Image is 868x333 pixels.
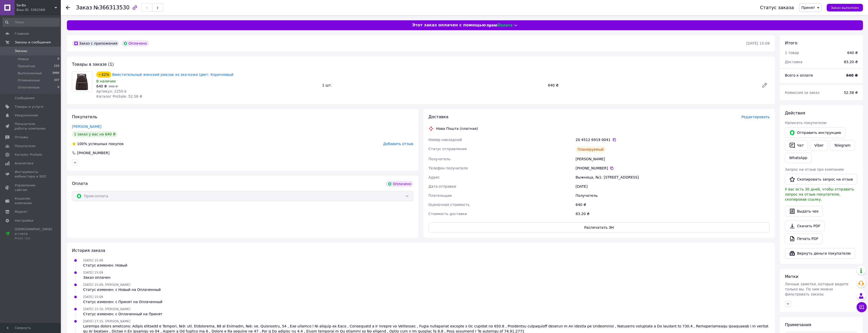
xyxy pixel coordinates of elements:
span: [DATE] 15:10, [PERSON_NAME] [83,307,130,311]
span: №366313530 [94,5,130,11]
span: 1 товар [785,51,799,55]
span: Примечания [785,322,811,327]
button: Вернуть деньги покупателю [785,248,855,259]
div: Вернуться назад [66,5,70,10]
span: Покупатель [72,114,97,119]
div: Нова Пошта (платная) [435,126,479,131]
span: Добавить отзыв [383,142,413,146]
span: Выполненные [18,71,42,76]
div: Планируемый [576,146,606,152]
div: Получатель [575,191,771,200]
button: Распечатать ЭН [429,222,770,233]
a: Печать PDF [785,233,823,244]
div: 640 ₴ [847,50,858,55]
span: Показатели работы компании [15,122,47,131]
div: Статус изменен: с Новый на Оплаченный [83,287,161,292]
button: Скопировать запрос на отзыв [785,174,857,185]
a: Скачать PDF [785,221,825,231]
time: [DATE] 15:09 [746,41,770,45]
span: Действия [785,111,805,115]
span: У вас есть 30 дней, чтобы отправить запрос на отзыв покупателю, скопировав ссылку. [785,187,854,201]
span: Настройки [15,218,33,223]
a: WhatsApp [785,153,811,163]
span: 3990 [52,71,59,76]
div: [PERSON_NAME] [575,154,771,164]
span: Каталог ProSale [15,152,42,157]
span: Доставка [429,114,449,119]
button: Чат [785,140,808,151]
span: 0 [58,85,59,90]
span: Заказы [15,49,27,53]
span: Комиссия за заказ [785,91,820,95]
div: Оплачено [121,40,149,46]
span: [DATE] 15:09 [83,271,103,274]
div: 1 шт. [320,82,546,89]
span: Управление сайтом [15,183,47,192]
span: Личные заметки, которые видите только вы. По ним можно фильтровать заказы [785,282,848,296]
div: 83.20 ₴ [575,209,771,218]
span: Главная [15,31,29,36]
div: [DATE] [575,182,771,191]
span: Метки [785,274,798,279]
span: Всего к оплате [785,73,813,77]
span: Номер накладной [429,138,462,142]
span: [DATE] 17:15, [PERSON_NAME] [83,320,130,323]
span: [DEMOGRAPHIC_DATA] и счета [15,227,52,241]
div: 83.20 ₴ [841,56,861,67]
div: успешных покупок [72,141,124,146]
span: Sa-Ba [16,3,54,8]
button: Заказ выполнен [827,4,863,11]
span: В наличии [96,79,116,83]
span: 52.58 ₴ [844,91,858,95]
span: Оплаченные [18,85,40,90]
div: Ваш ID: 3361566 [16,8,61,12]
span: Артикул: 2255-k [96,89,126,93]
span: Отзывы [15,135,28,139]
span: 0 [58,57,59,61]
span: Адрес [429,175,440,179]
span: 640 ₴ [96,84,107,88]
button: Отправить инструкцию [785,127,845,138]
b: 640 ₴ [846,73,858,77]
span: Товары и услуги [15,104,43,109]
span: Получатель [429,157,451,161]
div: 640 ₴ [546,82,758,89]
span: Уведомления [15,113,38,118]
a: [PERSON_NAME] [72,125,101,129]
span: Заказы и сообщения [15,40,51,45]
img: Вместительный женский рюкзак из эко-кожи Цвет: Коричневый [72,72,92,92]
span: Доставка [785,60,802,64]
span: Маркет [15,209,28,214]
div: Статус изменен: с Принят на Оплаченный [83,299,162,304]
span: Сообщения [15,96,34,100]
div: 640 ₴ [575,200,771,209]
div: [PHONE_NUMBER] [77,150,110,155]
span: Запрос на отзыв про компанию [785,167,844,171]
span: Плательщик [429,194,452,198]
span: 940 ₴ [109,85,118,88]
button: Выдать чек [785,206,823,217]
span: Принятые [18,64,35,68]
span: Товары в заказе (1) [72,62,114,67]
a: Viber [810,140,828,151]
span: Заказ [76,5,92,11]
div: Статус изменен: Новый [83,263,127,268]
span: Инструменты вебмастера и SEO [15,170,47,179]
span: Итого [785,41,797,45]
div: Оплачено [386,181,413,187]
span: Каталог ProSale: 52.58 ₴ [96,94,142,98]
span: Кошелек компании [15,196,47,205]
a: Telegram [830,140,855,151]
div: Статус заказа [760,5,794,10]
span: Принят [801,6,815,10]
span: Стоимость доставки [429,212,467,216]
span: Оценочная стоимость [429,203,470,207]
div: Статус изменен: с Оплаченный на Принят [83,311,162,317]
span: Написать покупателю [785,121,826,125]
span: Новые [18,57,29,61]
span: Аналитика [15,161,33,166]
div: Prom топ [15,236,52,241]
span: Телефон получателя [429,166,468,170]
span: 100% [77,142,87,146]
span: [DATE] 15:09, [PERSON_NAME] [83,283,130,287]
